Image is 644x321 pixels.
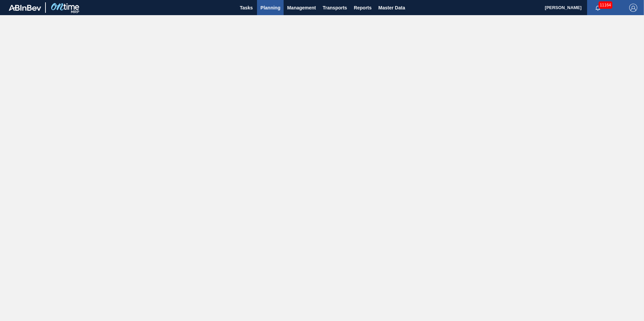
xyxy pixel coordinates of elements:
[599,1,612,9] span: 11164
[629,4,637,12] img: Logout
[9,5,41,11] img: TNhmsLtSVTkK8tSr43FrP2fwEKptu5GPRR3wAAAABJRU5ErkJggg==
[323,4,347,12] span: Transports
[587,3,609,12] button: Notifications
[287,4,316,12] span: Management
[354,4,372,12] span: Reports
[260,4,280,12] span: Planning
[378,4,405,12] span: Master Data
[239,4,254,12] span: Tasks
